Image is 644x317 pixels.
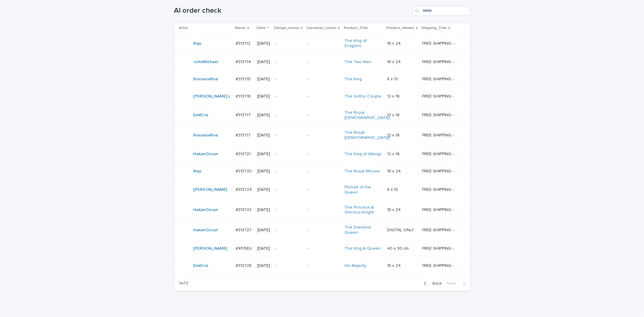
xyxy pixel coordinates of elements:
p: 12 x 16 [387,132,401,138]
p: FREE SHIPPING - preview in 1-2 business days, after your approval delivery will take 5-10 b.d. [422,150,461,157]
p: #313718 [236,93,252,99]
a: EmilCris [194,263,209,268]
p: - [307,77,340,82]
span: Next [447,281,460,286]
a: The Diamond Queen [344,225,382,235]
a: The Two Men [344,59,371,65]
p: #313712 [236,40,252,46]
p: - [275,77,302,82]
p: #313721 [236,150,252,157]
p: 18 x 24 [387,40,402,46]
p: - [307,94,340,99]
p: [DATE] [257,113,270,118]
a: The Royal [DEMOGRAPHIC_DATA] [344,110,389,120]
p: FREE SHIPPING - preview in 1-2 business days, after your approval delivery will take 5-10 b.d. [422,111,461,118]
p: - [307,169,340,174]
p: FREE SHIPPING - preview in 1-2 business days, after your approval delivery will take 5-10 b.d. [422,206,461,213]
p: FREE SHIPPING - preview in 1-2 business days, after your approval delivery will take 5-10 b.d. [422,226,461,233]
p: Shipping_Title [422,25,447,31]
p: - [275,113,302,118]
p: 8 x 10 [387,186,400,192]
p: #313715 [236,75,252,82]
p: Product_Title [344,25,368,31]
p: 18 x 24 [387,58,402,65]
p: [DATE] [257,246,270,251]
p: Customer_status [306,25,337,31]
tr: JohnMichael #313714#313714 [DATE]--The Two Men 18 x 2418 x 24 FREE SHIPPING - preview in 1-2 busi... [174,53,470,71]
p: 12 x 16 [387,150,401,157]
a: The King & Queen [344,246,381,251]
a: HakanOzcan [194,228,218,233]
p: 8 x 10 [387,75,400,82]
p: #313728 [236,262,253,268]
p: - [275,207,302,213]
p: 12 x 16 [387,93,401,99]
a: JohnMichael [194,59,218,65]
p: 40 x 30 cm [387,245,410,251]
tr: Riqs #313712#313712 [DATE]--The King of Dragons 18 x 2418 x 24 FREE SHIPPING - preview in 1-2 bus... [174,34,470,54]
p: [DATE] [257,263,270,268]
input: Search [413,6,470,16]
p: [DATE] [257,77,270,82]
p: [DATE] [257,169,270,174]
p: #313724 [236,186,253,192]
tr: EmilCris #313728#313728 [DATE]--His Majesty 18 x 2418 x 24 FREE SHIPPING - preview in 1-2 busines... [174,257,470,274]
a: RoxsanaRoa [194,133,218,138]
p: - [307,133,340,138]
p: - [275,94,302,99]
p: #313720 [236,168,253,174]
p: 18 x 24 [387,206,402,213]
p: [DATE] [257,133,270,138]
p: #313727 [236,226,253,233]
p: - [275,228,302,233]
p: - [307,187,340,192]
p: FREE SHIPPING - preview in 1-2 business days, after your approval delivery will take 5-10 b.d. [422,168,461,174]
p: [DATE] [257,207,270,213]
p: 12 x 16 [387,111,401,118]
span: Back [429,281,442,286]
a: Riqs [194,41,202,46]
a: His Majesty [344,263,367,268]
p: #4515EU [236,245,254,251]
tr: [PERSON_NAME] #4515EU#4515EU [DATE]--The King & Queen 40 x 30 cm40 x 30 cm FREE SHIPPING - previe... [174,240,470,257]
p: [DATE] [257,41,270,46]
a: [PERSON_NAME] L [194,94,231,99]
p: [DATE] [257,187,270,192]
button: Next [444,281,470,286]
p: - [275,187,302,192]
a: Riqs [194,169,202,174]
p: - [307,246,340,251]
p: - [275,133,302,138]
p: - [275,41,302,46]
p: FREE SHIPPING - preview in 1-2 business days, after your approval delivery will take 5-10 b.d. [422,186,461,192]
p: Name [235,25,246,31]
p: Product_Variant [387,25,415,31]
p: Artist [179,25,188,31]
p: - [307,113,340,118]
p: - [275,152,302,157]
a: RoxsanaRoa [194,77,218,82]
a: The Royal Mouser [344,169,380,174]
tr: [PERSON_NAME] L #313718#313718 [DATE]--The Gothic Couple 12 x 1612 x 16 FREE SHIPPING - preview i... [174,88,470,105]
p: FREE SHIPPING - preview in 1-2 business days, after your approval delivery will take 5-10 b.d. [422,93,461,99]
p: FREE SHIPPING - preview in 1-2 business days, after your approval delivery will take 5-10 b.d. [422,58,461,65]
tr: RoxsanaRoa #313715#313715 [DATE]--The King 8 x 108 x 10 FREE SHIPPING - preview in 1-2 business d... [174,71,470,88]
tr: EmilCris #313717#313717 [DATE]--The Royal [DEMOGRAPHIC_DATA] 12 x 1612 x 16 FREE SHIPPING - previ... [174,105,470,125]
p: - [307,263,340,268]
p: #313717 [236,132,252,138]
p: - [307,207,340,213]
p: Date [257,25,265,31]
p: - [307,41,340,46]
p: Design_status [274,25,299,31]
a: HakanOzcan [194,152,218,157]
tr: [PERSON_NAME] #313724#313724 [DATE]--Portrait of the Queen 8 x 108 x 10 FREE SHIPPING - preview i... [174,180,470,200]
a: The King of Dragons [344,38,382,49]
tr: RoxsanaRoa #313717#313717 [DATE]--The Royal [DEMOGRAPHIC_DATA] 12 x 1612 x 16 FREE SHIPPING - pre... [174,125,470,146]
tr: HakanOzcan #313727#313727 [DATE]--The Diamond Queen DIGITAL ONLYDIGITAL ONLY FREE SHIPPING - prev... [174,220,470,240]
p: [DATE] [257,94,270,99]
a: EmilCris [194,113,209,118]
button: Back [419,281,444,286]
a: [PERSON_NAME] [194,246,227,251]
p: [DATE] [257,152,270,157]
